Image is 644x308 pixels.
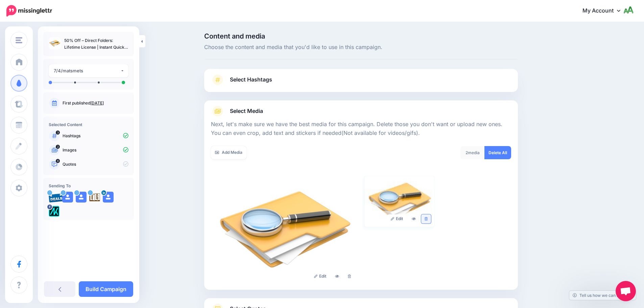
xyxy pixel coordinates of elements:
[103,192,114,203] img: user_default_image.png
[63,133,128,139] p: Hashtags
[211,176,358,284] img: 5f7b8375b0630d7a1a7ba265ef86656a_large.jpg
[230,75,272,84] span: Select Hashtags
[49,64,128,77] button: 7/4/matsmets
[211,106,511,117] a: Select Media
[64,37,128,51] p: 50% Off – Direct Folders: Lifetime License | Instant Quick Access to Favorite & Recent Folders – ...
[466,150,468,155] span: 2
[211,117,511,284] div: Select Media
[569,291,636,300] a: Tell us how we can improve
[56,159,60,163] span: 6
[49,206,59,217] img: 300371053_782866562685722_1733786435366177641_n-bsa128417.png
[56,131,60,135] span: 3
[49,183,128,188] h4: Sending To
[311,272,330,281] a: Edit
[364,176,434,227] img: 56536e579c771940088ad429439bab9d_large.jpg
[211,120,511,138] p: Next, let's make sure we have the best media for this campaign. Delete those you don't want or up...
[74,81,76,84] li: A post will be sent on day 2
[63,147,128,153] p: Images
[49,37,61,49] img: 5f7b8375b0630d7a1a7ba265ef86656a_thumb.jpg
[460,146,485,159] div: media
[576,3,634,19] a: My Account
[49,122,128,127] h4: Selected Content
[16,37,22,43] img: menu.png
[230,106,263,116] span: Select Media
[63,161,128,167] p: Quotes
[56,145,60,149] span: 2
[6,5,52,17] img: Missinglettr
[49,81,52,84] li: A post will be sent on day 0
[484,146,511,159] a: Delete All
[90,100,104,105] a: [DATE]
[616,281,636,301] div: Open chat
[54,67,120,75] div: 7/4/matsmets
[204,43,518,52] span: Choose the content and media that you'd like to use in this campaign.
[211,146,246,159] a: Add Media
[211,74,511,92] a: Select Hashtags
[387,214,407,223] a: Edit
[122,81,125,84] li: A post will be sent on day 7
[49,192,64,203] img: 95cf0fca748e57b5e67bba0a1d8b2b21-27699.png
[76,192,87,203] img: user_default_image.png
[98,81,100,84] li: A post will be sent on day 5
[204,33,518,40] span: Content and media
[62,192,73,203] img: user_default_image.png
[63,100,128,106] p: First published
[89,192,100,203] img: agK0rCH6-27705.jpg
